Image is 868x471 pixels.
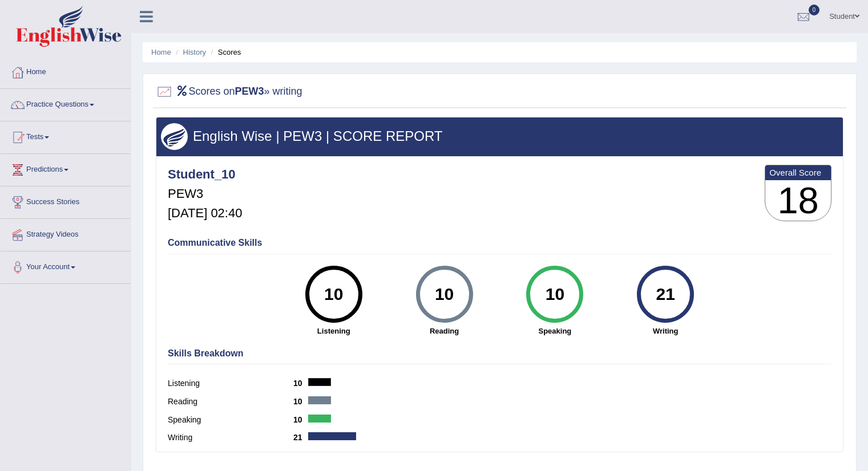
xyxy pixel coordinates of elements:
a: Home [151,48,171,56]
label: Reading [168,396,293,408]
h5: PEW3 [168,187,242,201]
label: Listening [168,377,293,389]
span: 0 [809,5,820,15]
b: 10 [293,415,308,424]
h4: Student_10 [168,168,242,181]
strong: Reading [395,326,494,336]
b: Overall Score [769,168,827,177]
a: History [183,48,206,56]
b: PEW3 [235,86,264,97]
a: Home [1,56,131,85]
b: 10 [293,379,308,388]
a: Success Stories [1,186,131,215]
h2: Scores on » writing [156,83,302,100]
a: Strategy Videos [1,219,131,247]
label: Speaking [168,414,293,426]
h3: English Wise | PEW3 | SCORE REPORT [161,129,838,144]
div: 10 [313,270,354,318]
img: wings.png [161,123,188,150]
h3: 18 [765,180,831,221]
h4: Communicative Skills [168,238,831,248]
h4: Skills Breakdown [168,348,831,359]
label: Writing [168,432,293,444]
div: 10 [423,270,465,318]
a: Your Account [1,251,131,280]
strong: Listening [284,326,383,336]
b: 21 [293,433,308,442]
b: 10 [293,397,308,406]
h5: [DATE] 02:40 [168,206,242,220]
div: 21 [645,270,687,318]
a: Predictions [1,154,131,182]
li: Scores [208,47,241,58]
strong: Speaking [505,326,604,336]
div: 10 [534,270,576,318]
strong: Writing [616,326,715,336]
a: Tests [1,121,131,150]
a: Practice Questions [1,89,131,117]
